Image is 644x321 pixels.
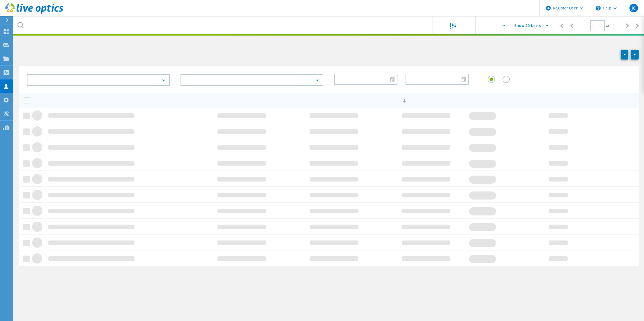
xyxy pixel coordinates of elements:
[634,52,636,57] b: +
[624,52,626,57] b: +
[621,50,629,60] a: +
[631,50,639,60] a: +
[596,6,601,11] svg: \n
[555,16,566,35] div: |
[633,16,644,35] div: |
[606,24,609,28] span: of
[5,11,63,15] a: Live Optics Dashboard
[632,6,636,10] span: JC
